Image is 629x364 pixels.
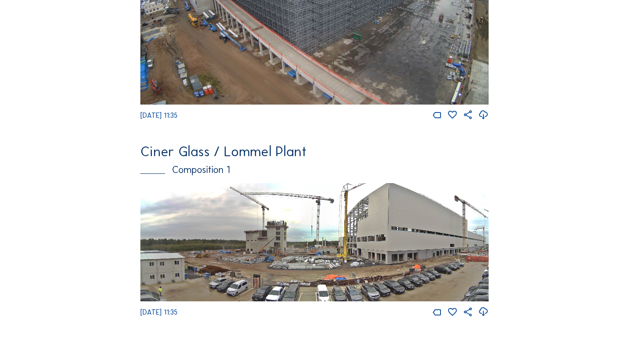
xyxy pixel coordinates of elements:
[140,308,177,316] span: [DATE] 11:35
[140,183,488,302] img: Image
[140,145,488,158] div: Ciner Glass / Lommel Plant
[140,111,177,120] span: [DATE] 11:35
[140,165,488,175] div: Composition 1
